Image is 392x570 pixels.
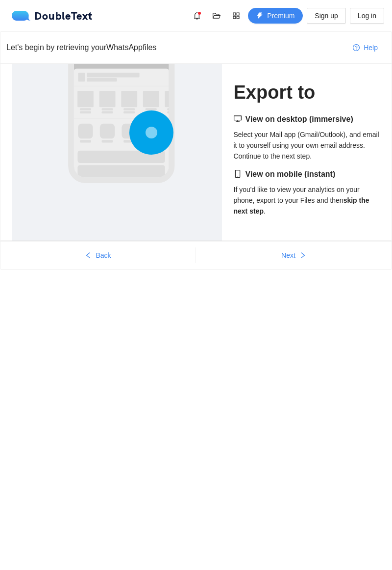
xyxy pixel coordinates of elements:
span: Sign up [315,10,338,21]
span: Log in [358,10,376,21]
span: desktop [234,115,242,123]
span: folder-open [209,12,224,20]
button: bell [189,8,205,24]
button: appstore [228,8,244,24]
h1: Export to [234,81,380,104]
span: left [85,252,92,260]
span: right [299,252,306,260]
h5: View on mobile (instant) [234,168,380,180]
span: Premium [267,10,294,21]
span: thunderbolt [256,12,263,20]
div: Let's begin by retrieving your WhatsApp files [6,41,345,54]
div: DoubleText [12,11,93,21]
button: leftBack [0,247,196,263]
span: bell [190,12,204,20]
button: thunderboltPremium [248,8,303,24]
div: If you'd like to view your analytics on your phone, export to your Files and then . [234,168,380,217]
span: mobile [234,170,242,178]
span: question-circle [353,44,360,52]
strong: skip the next step [234,196,369,215]
span: Next [281,250,295,261]
button: folder-open [209,8,224,24]
a: logoDoubleText [12,11,93,21]
button: Nextright [196,247,392,263]
button: question-circleHelp [345,40,386,55]
img: logo [12,11,34,21]
span: Back [96,250,111,261]
span: appstore [229,12,244,20]
h5: View on desktop (immersive) [234,113,380,125]
button: Log in [350,8,384,24]
span: Help [364,42,378,53]
div: Select your Mail app (Gmail/Outlook), and email it to yourself using your own email address. Cont... [234,113,380,162]
button: Sign up [307,8,345,24]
